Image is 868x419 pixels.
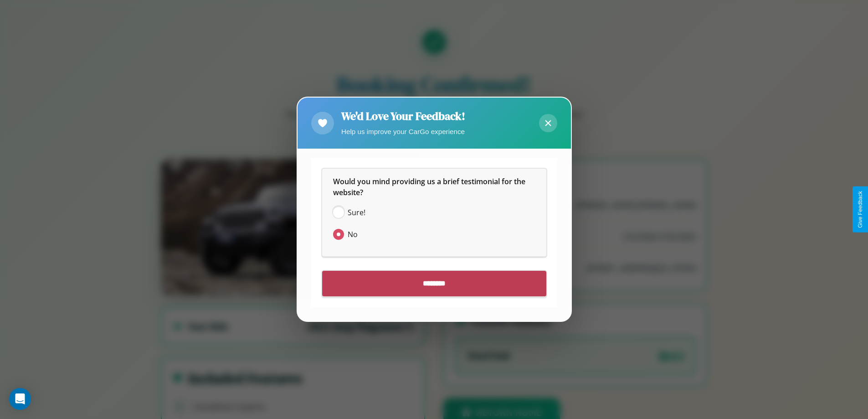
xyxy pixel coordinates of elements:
div: Open Intercom Messenger [9,388,31,410]
span: No [348,229,358,240]
span: Sure! [348,207,365,218]
span: Would you mind providing us a brief testimonial for the website? [333,177,527,198]
h2: We'd Love Your Feedback! [341,109,465,124]
p: Help us improve your CarGo experience [341,125,465,138]
div: Give Feedback [857,191,863,228]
